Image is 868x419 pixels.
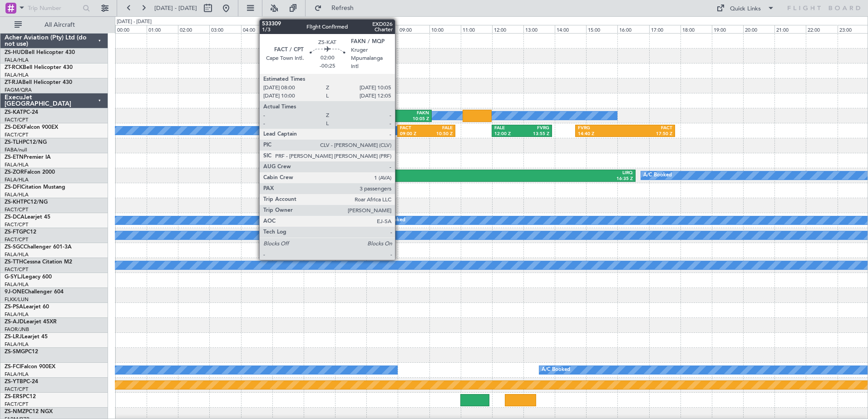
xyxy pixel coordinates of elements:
span: ZS-KAT [5,110,23,115]
a: FALA/HLA [5,161,29,168]
div: 06:00 [304,25,335,33]
a: ZS-YTBPC-24 [5,379,38,385]
a: FACT/CPT [5,221,28,228]
span: Refresh [324,5,362,11]
a: FAGM/QRA [5,87,32,93]
span: All Aircraft [24,22,96,28]
div: FAKN [399,110,429,117]
div: 07:00 [335,25,366,33]
div: 09:00 [398,25,429,33]
a: ZS-SGCChallenger 601-3A [5,244,72,250]
div: 20:00 [743,25,774,33]
div: 11:00 [461,25,492,33]
a: FALA/HLA [5,251,29,258]
span: ZS-AJD [5,319,24,325]
a: FALA/HLA [5,57,29,63]
a: ZT-RJABell Helicopter 430 [5,80,72,85]
button: Quick Links [712,1,779,15]
div: Quick Links [730,5,761,14]
button: Refresh [310,1,365,15]
a: ZS-TLHPC12/NG [5,140,47,145]
div: [DATE] - [DATE] [117,18,152,26]
div: 15:00 [586,25,617,33]
div: 00:00 [115,25,147,33]
div: 12:00 [492,25,523,33]
div: 17:00 [649,25,681,33]
a: 9J-ONEChallenger 604 [5,289,64,295]
span: ZS-SMG [5,349,25,355]
div: 04:00 [241,25,272,33]
div: 14:40 Z [578,131,625,137]
a: FABA/null [5,146,27,153]
div: 02:00 [178,25,209,33]
div: A/C Booked [377,214,405,227]
div: 21:00 [774,25,806,33]
span: G-SYLJ [5,274,23,280]
span: ZS-SGC [5,244,24,250]
a: ZS-LRJLearjet 45 [5,334,48,340]
span: ZS-KHT [5,200,24,205]
input: Trip Number [28,1,80,15]
div: FALA [306,170,469,176]
a: FACT/CPT [5,401,28,408]
span: ZS-YTB [5,379,23,385]
span: 9J-ONE [5,289,25,295]
div: 01:00 [147,25,178,33]
span: ZT-RCK [5,65,23,70]
a: ZS-NMZPC12 NGX [5,409,53,414]
div: 16:00 [617,25,649,33]
a: ZS-ETNPremier IA [5,155,51,160]
a: ZS-KHTPC12/NG [5,200,48,205]
div: 22:00 [806,25,837,33]
span: ZS-HUD [5,50,25,55]
div: 14:00 [555,25,586,33]
div: FALE [426,125,453,132]
span: ZS-PSA [5,304,23,310]
a: ZS-DFICitation Mustang [5,185,65,190]
div: 10:05 Z [399,116,429,122]
div: FVRG [578,125,625,132]
div: LIRQ [469,170,633,176]
span: ZS-DEX [5,125,24,130]
a: ZS-AJDLearjet 45XR [5,319,57,325]
a: ZS-KATPC-24 [5,110,38,115]
div: 18:00 [681,25,712,33]
a: FACT/CPT [5,206,28,213]
a: FAOR/JNB [5,326,29,333]
div: 13:55 Z [522,131,549,137]
a: FLKK/LUN [5,296,29,303]
span: ZS-FTG [5,229,23,235]
button: All Aircraft [10,18,99,32]
span: ZS-LRJ [5,334,22,340]
span: ZS-DCA [5,214,25,220]
div: 17:50 Z [625,131,672,137]
span: [DATE] - [DATE] [154,4,197,12]
a: FACT/CPT [5,266,28,273]
a: ZS-ERSPC12 [5,394,36,400]
a: FALA/HLA [5,176,29,183]
a: ZS-FCIFalcon 900EX [5,364,55,370]
div: 08:00 Z [369,116,399,122]
div: 08:00 [366,25,398,33]
a: ZS-FTGPC12 [5,229,36,235]
a: FACT/CPT [5,386,28,393]
div: 09:00 Z [400,131,426,137]
a: FACT/CPT [5,132,28,138]
a: ZS-ZORFalcon 2000 [5,170,55,175]
span: ZT-RJA [5,80,22,85]
div: 06:00 Z [306,176,469,182]
div: FVRG [522,125,549,132]
div: FALE [494,125,522,132]
a: G-SYLJLegacy 600 [5,274,52,280]
div: 12:00 Z [494,131,522,137]
a: ZS-DCALearjet 45 [5,214,50,220]
a: FALA/HLA [5,191,29,198]
span: ZS-ETN [5,155,24,160]
a: ZS-SMGPC12 [5,349,38,355]
div: FACT [369,110,399,117]
a: FALA/HLA [5,281,29,288]
span: ZS-TTH [5,259,23,265]
div: 10:50 Z [426,131,453,137]
a: FALA/HLA [5,341,29,348]
a: ZS-DEXFalcon 900EX [5,125,58,130]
